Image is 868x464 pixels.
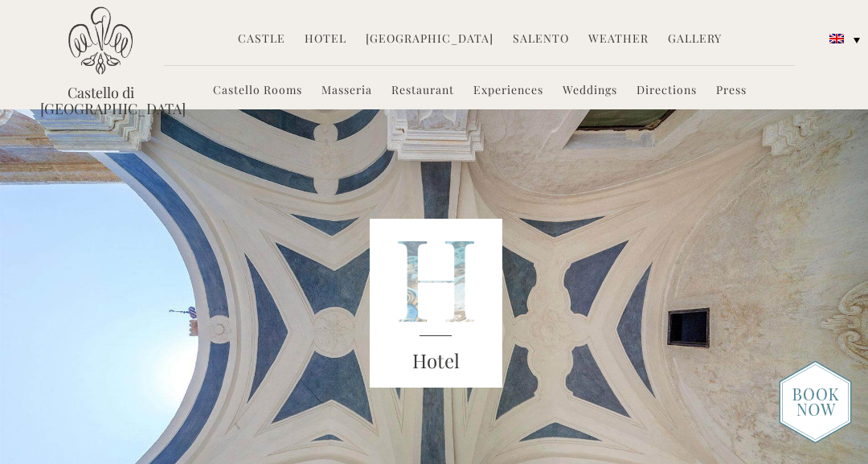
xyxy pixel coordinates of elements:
[588,31,649,49] a: Weather
[716,82,747,101] a: Press
[370,347,503,376] h3: Hotel
[563,82,617,101] a: Weddings
[40,84,161,117] a: Castello di [GEOGRAPHIC_DATA]
[68,6,133,75] img: Castello di Ugento
[829,34,844,43] img: English
[668,31,722,49] a: Gallery
[366,31,493,49] a: [GEOGRAPHIC_DATA]
[391,82,454,101] a: Restaurant
[637,82,697,101] a: Directions
[305,31,346,49] a: Hotel
[473,82,543,101] a: Experiences
[321,82,372,101] a: Masseria
[513,31,569,49] a: Salento
[213,82,302,101] a: Castello Rooms
[238,31,285,49] a: Castle
[370,219,503,388] img: castello_header_block.png
[779,360,852,444] img: new-booknow.png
